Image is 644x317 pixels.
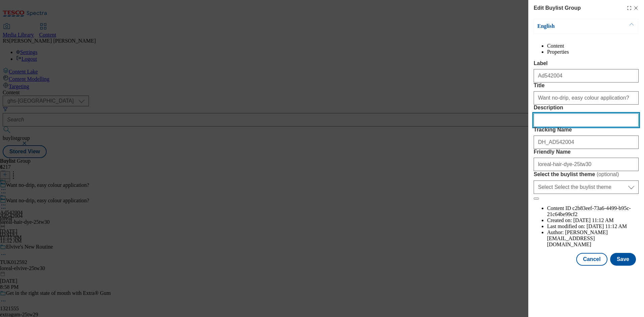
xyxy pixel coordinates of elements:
span: [DATE] 11:12 AM [587,223,627,229]
li: Properties [547,49,639,55]
input: Enter Description [534,113,639,127]
li: Author: [547,229,639,248]
li: Content ID [547,205,639,217]
label: Description [534,105,639,111]
span: [DATE] 11:12 AM [573,217,613,223]
p: English [537,23,608,30]
label: Friendly Name [534,149,639,155]
input: Enter Friendly Name [534,158,639,171]
h4: Edit Buylist Group [534,4,581,12]
li: Last modified on: [547,223,639,229]
span: ( optional ) [597,171,619,177]
input: Enter Title [534,91,639,105]
label: Title [534,83,639,89]
label: Tracking Name [534,127,639,133]
span: [PERSON_NAME][EMAIL_ADDRESS][DOMAIN_NAME] [547,229,608,247]
li: Content [547,43,639,49]
label: Select the buylist theme [534,171,639,178]
button: Cancel [576,253,607,266]
li: Created on: [547,217,639,223]
button: Save [610,253,636,266]
input: Enter Label [534,69,639,83]
span: c2b83eef-73a6-4499-b95c-21c64be99cf2 [547,205,631,217]
input: Enter Tracking Name [534,136,639,149]
label: Label [534,60,639,66]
